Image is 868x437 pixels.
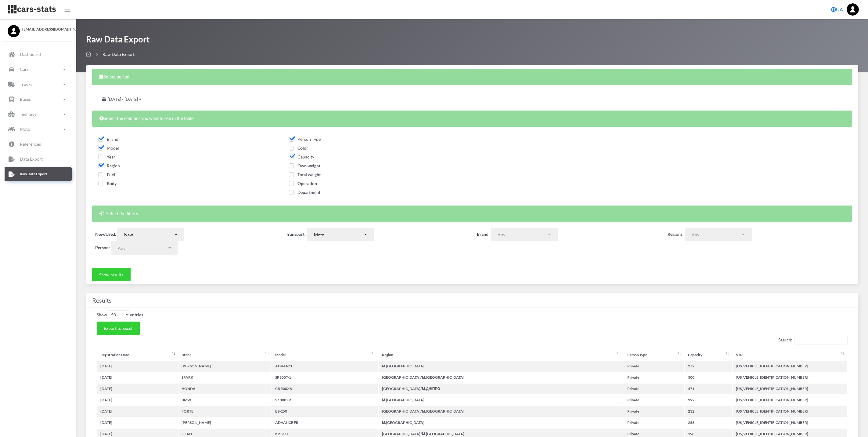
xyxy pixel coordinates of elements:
th: М.[GEOGRAPHIC_DATA] [379,417,623,428]
span: Operation [289,181,317,186]
a: UA [829,3,845,16]
a: Raw Data Export [5,167,72,181]
label: Brand: [477,231,490,237]
span: Color [289,145,308,151]
th: [GEOGRAPHIC_DATA]/М.[GEOGRAPHIC_DATA] [379,406,623,417]
th: FORTE [178,406,272,417]
h4: Results [92,295,852,305]
span: Own weight [289,163,320,168]
p: Trucks [20,81,32,88]
label: Search: [778,335,848,344]
th: Private [624,417,684,428]
th: 279 [685,361,732,372]
span: Total weight [289,172,321,177]
span: Capacity [289,154,314,159]
select: Showentries [107,310,130,319]
th: [DATE] [97,384,178,394]
label: New/Used: [95,231,116,237]
span: Year [98,154,115,159]
th: [PERSON_NAME] [178,417,272,428]
th: BS-250 [272,406,378,417]
p: References [20,140,41,148]
th: [DATE] [97,395,178,406]
a: Buses [5,93,72,107]
th: [DATE] [97,361,178,372]
a: Data Export [5,152,72,166]
th: Capacity: activate to sort column ascending [685,350,732,360]
img: ... [847,3,859,16]
th: Region: activate to sort column ascending [379,350,623,360]
span: Body [98,181,117,186]
th: 999 [685,395,732,406]
p: Cars [20,66,29,73]
th: [DATE] [97,406,178,417]
th: М.[GEOGRAPHIC_DATA] [379,395,623,406]
th: 232 [685,406,732,417]
p: Dashboard [20,51,41,58]
button: New [117,228,184,242]
span: Person Type [289,137,321,142]
label: Person: [95,244,110,251]
button: Any [491,228,558,242]
div: Select the columns you want to see in the table [92,111,852,127]
div: Any [498,231,547,238]
th: S 1000XR [272,395,378,406]
p: Technics [20,111,36,118]
th: Registration Date: activate to sort column ascending [97,350,178,360]
th: SPARK [178,372,272,383]
p: Moto [20,126,30,133]
th: SP300T-1 [272,372,378,383]
a: [EMAIL_ADDRESS][DOMAIN_NAME] [8,25,69,32]
th: BMW [178,395,272,406]
th: CB 500XA [272,384,378,394]
a: Cars [5,63,72,77]
th: Private [624,395,684,406]
div: Any [692,231,741,238]
span: [EMAIL_ADDRESS][DOMAIN_NAME] [22,27,69,32]
th: М.[GEOGRAPHIC_DATA] [379,361,623,372]
th: [US_VEHICLE_IDENTIFICATION_NUMBER] [733,406,847,417]
div: Select the filters [92,206,852,222]
a: Dashboard [5,48,72,62]
label: Regions: [668,231,684,237]
th: 286 [685,417,732,428]
a: Trucks [5,78,72,92]
th: 471 [685,384,732,394]
th: Person Type: activate to sort column ascending [624,350,684,360]
button: Export to Excel [97,322,140,335]
span: Export to Excel [104,326,132,331]
th: Model: activate to sort column ascending [272,350,378,360]
th: [GEOGRAPHIC_DATA]/М.ДНІПРО [379,384,623,394]
th: [DATE] [97,417,178,428]
th: [US_VEHICLE_IDENTIFICATION_NUMBER] [733,372,847,383]
th: VIN: activate to sort column ascending [733,350,847,360]
span: Fuel [98,172,115,177]
th: 300 [685,372,732,383]
h1: Raw Data Export [86,34,150,48]
span: [DATE] - [DATE] [108,97,138,102]
th: [DATE] [97,372,178,383]
p: Data Export [20,155,43,163]
th: Private [624,361,684,372]
a: Technics [5,107,72,122]
a: References [5,137,72,151]
label: Show entries [97,310,143,319]
div: New [124,231,174,238]
p: Buses [20,96,31,103]
th: [US_VEHICLE_IDENTIFICATION_NUMBER] [733,361,847,372]
img: navbar brand [8,5,56,14]
button: Any [111,241,178,255]
input: Search: [794,335,848,344]
th: Brand: activate to sort column ascending [178,350,272,360]
span: Department [289,190,320,195]
th: [GEOGRAPHIC_DATA]/М.[GEOGRAPHIC_DATA] [379,372,623,383]
th: ADVANCE [272,361,378,372]
th: [US_VEHICLE_IDENTIFICATION_NUMBER] [733,395,847,406]
th: Private [624,406,684,417]
a: Moto [5,122,72,137]
th: HONDA [178,384,272,394]
th: [US_VEHICLE_IDENTIFICATION_NUMBER] [733,384,847,394]
span: Raw Data Export [103,52,135,57]
button: Any [685,228,752,242]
